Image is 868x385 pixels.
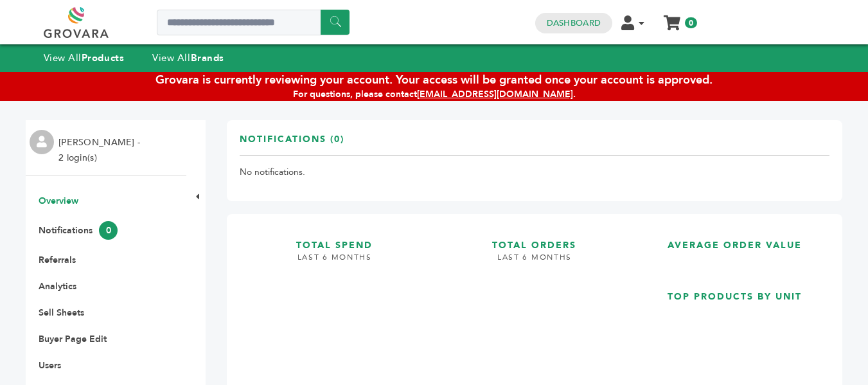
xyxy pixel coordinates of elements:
[640,227,829,252] h3: AVERAGE ORDER VALUE
[39,359,61,372] a: Users
[82,51,124,64] strong: Products
[152,51,224,64] a: View AllBrands
[39,333,107,345] a: Buyer Page Edit
[191,51,224,64] strong: Brands
[640,278,829,370] a: TOP PRODUCTS BY UNIT
[240,133,344,156] h3: Notifications (0)
[39,224,118,237] a: Notifications0
[439,252,629,273] h4: LAST 6 MONTHS
[640,227,829,268] a: AVERAGE ORDER VALUE
[39,307,84,319] a: Sell Sheets
[240,227,429,252] h3: TOTAL SPEND
[99,221,118,240] span: 0
[39,254,76,266] a: Referrals
[39,195,78,207] a: Overview
[240,227,429,370] a: TOTAL SPEND LAST 6 MONTHS
[664,12,679,25] a: My Cart
[39,280,76,292] a: Analytics
[640,278,829,303] h3: TOP PRODUCTS BY UNIT
[30,130,54,154] img: profile.png
[685,17,697,28] span: 0
[157,10,350,35] input: Search a product or brand...
[439,227,629,252] h3: TOTAL ORDERS
[240,252,429,273] h4: LAST 6 MONTHS
[44,51,125,64] a: View AllProducts
[58,135,143,166] li: [PERSON_NAME] - 2 login(s)
[547,17,601,29] a: Dashboard
[417,88,573,100] a: [EMAIL_ADDRESS][DOMAIN_NAME]
[439,227,629,370] a: TOTAL ORDERS LAST 6 MONTHS
[240,156,829,189] td: No notifications.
